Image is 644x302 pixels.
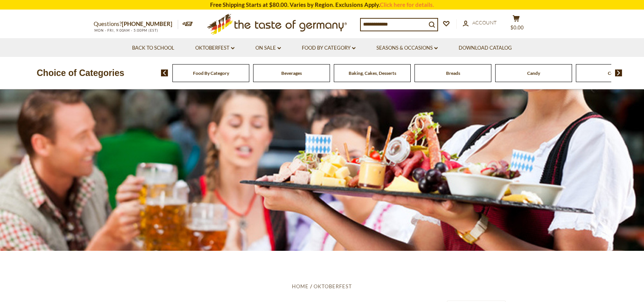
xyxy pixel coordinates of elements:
a: Breads [446,70,460,76]
a: [PHONE_NUMBER] [122,20,172,27]
img: previous arrow [161,69,168,76]
img: next arrow [615,69,622,76]
a: Oktoberfest [195,44,234,52]
a: Baking, Cakes, Desserts [349,70,396,76]
a: Click here for details. [380,1,434,8]
a: Candy [527,70,540,76]
span: Account [472,19,497,26]
button: $0.00 [505,15,528,34]
a: Food By Category [302,44,355,52]
a: Back to School [132,44,174,52]
a: Account [463,19,497,27]
a: Seasons & Occasions [376,44,438,52]
a: Home [292,283,309,289]
a: Food By Category [193,70,229,76]
a: Download Catalog [459,44,512,52]
a: Beverages [281,70,302,76]
p: Questions? [94,19,178,29]
a: On Sale [255,44,281,52]
span: MON - FRI, 9:00AM - 5:00PM (EST) [94,28,158,32]
a: Cereal [608,70,621,76]
span: $0.00 [510,24,524,31]
a: Oktoberfest [314,283,352,289]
